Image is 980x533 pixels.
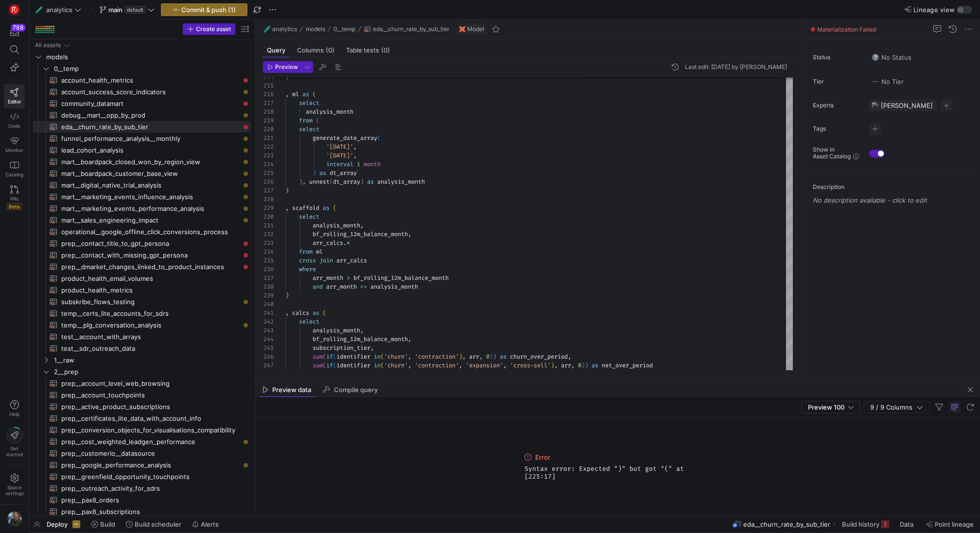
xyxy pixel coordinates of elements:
[8,411,20,417] span: Help
[4,133,25,157] a: Monitor
[316,117,319,124] span: (
[33,109,251,121] a: debug__mart__opp_by_prod​​​​​​​​​​
[362,23,452,35] button: eda__churn_rate_by_sub_tier
[263,81,274,90] div: 215
[299,318,319,326] span: select
[61,436,240,447] span: prep__cost_weighted_leadgen_performance​​​​​​​​​​
[61,401,240,413] span: prep__active_product_subscriptions​​​​​​​​​​
[299,257,316,264] span: cross
[263,186,274,195] div: 227
[377,178,425,186] span: analysis_month
[263,142,274,151] div: 222
[313,90,316,98] span: (
[263,256,274,265] div: 235
[313,134,377,142] span: generate_date_array
[870,403,916,411] span: 9 / 9 Columns
[33,121,251,133] a: eda__churn_rate_by_sub_tier​​​​​​​​​​
[33,296,251,308] a: subskribe_flows_testing​​​​​​​​​​
[188,516,223,533] button: Alerts
[33,121,251,133] div: Press SPACE to select this row.
[922,516,978,533] button: Point lineage
[360,327,364,334] span: ,
[313,274,343,282] span: arr_month
[869,75,906,88] button: No tierNo Tier
[6,203,22,210] span: Beta
[808,403,844,411] span: Preview 100
[4,108,25,133] a: Code
[33,214,251,226] a: mart__sales_engineering_impact​​​​​​​​​​
[33,249,251,261] div: Press SPACE to select this row.
[263,309,274,317] div: 241
[333,178,360,186] span: dt_array
[7,511,22,527] img: https://storage.googleapis.com/y42-prod-data-exchange/images/6IdsliWYEjCj6ExZYNtk9pMT8U8l8YHLguyz...
[881,102,933,109] span: [PERSON_NAME]
[263,291,274,300] div: 239
[108,6,122,14] span: main
[459,353,462,361] span: )
[285,309,289,317] span: ,
[201,520,219,528] span: Alerts
[33,214,251,226] div: Press SPACE to select this row.
[326,143,353,151] span: '[DATE]'
[61,378,240,389] span: prep__account_level_web_browsing​​​​​​​​​​
[33,238,251,249] div: Press SPACE to select this row.
[33,98,251,109] a: community_datamart​​​​​​​​​​
[346,47,390,53] span: Table tests
[685,64,787,70] div: Last edit: [DATE] by [PERSON_NAME]
[61,110,240,121] span: debug__mart__opp_by_prod​​​​​​​​​​
[61,203,240,214] span: mart__marketing_events_performance_analysis​​​​​​​​​​
[33,389,251,401] a: prep__account_touchpoints​​​​​​​​​​
[263,221,274,230] div: 231
[408,335,411,343] span: ,
[374,353,381,361] span: in
[333,353,336,361] span: (
[33,331,251,343] div: Press SPACE to select this row.
[61,483,240,494] span: prep__outreach_activity_for_sdrs​​​​​​​​​​
[61,425,240,436] span: prep__conversion_objects_for_visualisations_compatibility​​​​​​​​​​
[813,54,861,61] span: Status
[326,152,353,159] span: '[DATE]'
[33,156,251,168] div: Press SPACE to select this row.
[97,3,157,16] button: maindefault
[316,248,323,256] span: ml
[263,326,274,335] div: 243
[263,230,274,239] div: 232
[33,144,251,156] div: Press SPACE to select this row.
[326,160,353,168] span: interval
[33,319,251,331] a: temp__plg_conversation_analysis​​​​​​​​​​
[33,284,251,296] div: Press SPACE to select this row.
[61,471,240,482] span: prep__greenfield_opportunity_touchpoints​​​​​​​​​​
[467,26,484,33] span: Model
[263,116,274,125] div: 219
[61,168,240,179] span: mart__boardpack_customer_base_view​​​​​​​​​​
[5,172,23,177] span: Catalog
[263,134,274,142] div: 221
[813,125,861,132] span: Tags
[263,204,274,212] div: 229
[261,23,299,35] button: 🧪analytics
[54,366,249,378] span: 2__prep
[323,309,326,317] span: (
[33,109,251,121] div: Press SPACE to select this row.
[408,230,411,238] span: ,
[61,156,240,168] span: mart__boardpack_closed_won_by_region_view​​​​​​​​​​
[272,26,297,33] span: analytics
[292,204,319,212] span: scaffold
[357,160,360,168] span: 1
[370,283,418,291] span: analysis_month
[61,296,240,308] span: subskribe_flows_testing​​​​​​​​​​
[61,448,240,459] span: prep__customerio__datasource​​​​​​​​​​
[297,47,334,53] span: Columns
[33,238,251,249] a: prep__contact_title_to_gpt_persona​​​​​​​​​​
[33,86,251,98] a: account_success_score_indicators​​​​​​​​​​
[4,157,25,181] a: Catalog
[263,151,274,160] div: 223
[323,204,330,212] span: as
[275,64,298,70] span: Preview
[33,494,251,506] a: prep__pax8_orders​​​​​​​​​​
[61,331,240,343] span: test__account_with_arrays​​​​​​​​​​
[817,26,876,33] span: Materialization Failed
[333,26,355,33] span: 0__temp
[813,102,861,109] span: Experts
[54,63,249,74] span: 0__temp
